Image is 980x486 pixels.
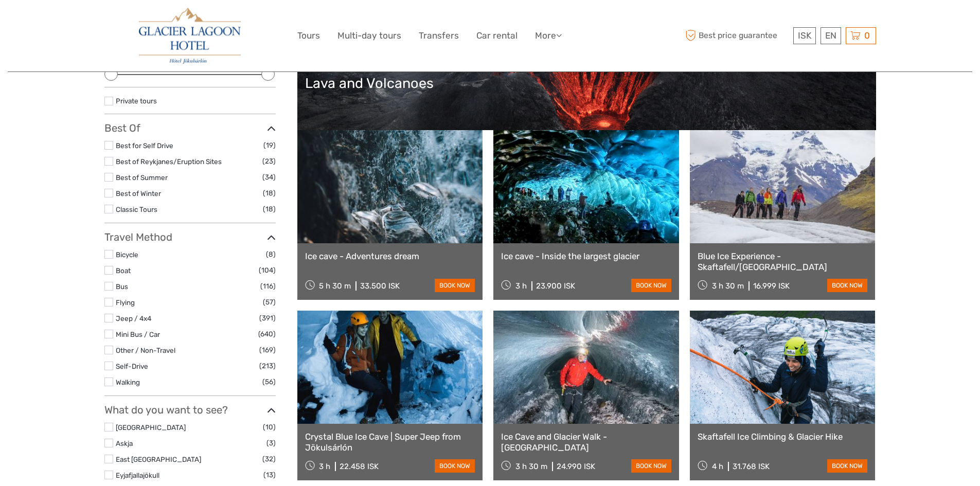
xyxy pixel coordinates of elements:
span: 3 h 30 m [515,462,547,471]
a: East [GEOGRAPHIC_DATA] [116,455,201,463]
a: book now [631,279,671,292]
a: Best for Self Drive [116,141,173,150]
span: 3 h [515,281,527,291]
a: Ice cave - Adventures dream [305,251,475,261]
a: Multi-day tours [337,28,401,43]
a: Flying [116,298,135,307]
a: Car rental [476,28,518,43]
a: Bus [116,282,128,291]
a: Best of Summer [116,173,168,182]
div: 16.999 ISK [753,281,790,291]
p: We're away right now. Please check back later! [14,18,116,26]
a: Transfers [419,28,459,43]
a: Tours [297,28,320,43]
span: (391) [259,312,276,324]
span: (32) [262,453,276,465]
a: Ice cave - Inside the largest glacier [501,251,671,261]
a: book now [631,459,671,473]
div: 24.990 ISK [557,462,595,471]
span: ISK [798,30,811,41]
a: Crystal Blue Ice Cave | Super Jeep from Jökulsárlón [305,431,475,453]
a: Other / Non-Travel [116,346,175,354]
span: 3 h 30 m [712,281,744,291]
a: Self-Drive [116,362,148,370]
a: book now [435,459,475,473]
a: Classic Tours [116,205,157,213]
span: (169) [259,344,276,356]
a: book now [827,459,867,473]
a: More [535,28,562,43]
span: 5 h 30 m [319,281,351,291]
span: Best price guarantee [683,27,791,44]
span: (640) [258,328,276,340]
span: (56) [262,376,276,388]
span: (57) [263,296,276,308]
a: book now [827,279,867,292]
button: Open LiveChat chat widget [118,16,131,28]
span: (34) [262,171,276,183]
span: (13) [263,469,276,481]
a: Walking [116,378,140,386]
span: (10) [263,421,276,433]
a: Best of Winter [116,189,161,197]
div: 23.900 ISK [536,281,575,291]
a: Bicycle [116,250,138,259]
span: (116) [260,280,276,292]
h3: What do you want to see? [104,404,276,416]
a: Eyjafjallajökull [116,471,159,479]
span: (18) [263,187,276,199]
span: (23) [262,155,276,167]
a: Best of Reykjanes/Eruption Sites [116,157,222,166]
a: book now [435,279,475,292]
a: Mini Bus / Car [116,330,160,338]
a: Boat [116,266,131,275]
a: Askja [116,439,133,447]
h3: Travel Method [104,231,276,243]
span: (213) [259,360,276,372]
div: Lava and Volcanoes [305,75,868,92]
div: 33.500 ISK [360,281,400,291]
span: 3 h [319,462,330,471]
a: Lava and Volcanoes [305,75,868,147]
span: (18) [263,203,276,215]
a: [GEOGRAPHIC_DATA] [116,423,186,431]
span: 4 h [712,462,723,471]
span: (3) [266,437,276,449]
div: 31.768 ISK [733,462,770,471]
a: Skaftafell Ice Climbing & Glacier Hike [698,431,868,442]
div: EN [821,27,841,44]
span: 0 [863,30,871,41]
span: (104) [259,264,276,276]
h3: Best Of [104,122,276,134]
span: (19) [263,139,276,151]
a: Jeep / 4x4 [116,314,151,322]
a: Blue Ice Experience - Skaftafell/[GEOGRAPHIC_DATA] [698,251,868,272]
div: 22.458 ISK [340,462,379,471]
span: (8) [266,248,276,260]
a: Ice Cave and Glacier Walk - [GEOGRAPHIC_DATA] [501,431,671,453]
img: 2790-86ba44ba-e5e5-4a53-8ab7-28051417b7bc_logo_big.jpg [139,8,241,64]
a: Private tours [116,97,157,105]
